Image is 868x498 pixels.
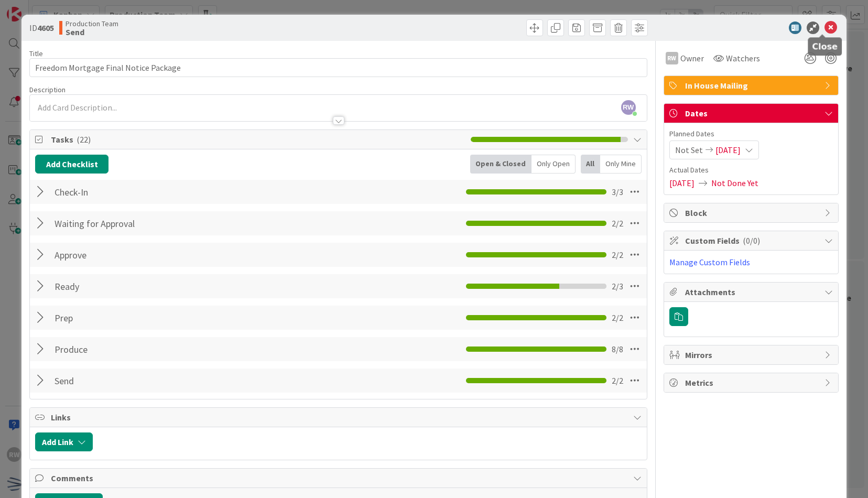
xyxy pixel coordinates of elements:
span: Mirrors [685,349,819,361]
span: Dates [685,107,819,120]
span: Custom Fields [685,234,819,247]
span: Production Team [66,19,118,28]
input: Add Checklist... [51,340,287,359]
span: 2 / 2 [612,374,623,387]
input: Add Checklist... [51,277,287,296]
span: Block [685,207,819,219]
b: Send [66,28,118,36]
span: Tasks [51,133,465,146]
span: RW [621,100,636,115]
div: Only Open [531,155,576,174]
span: 2 / 2 [612,311,623,324]
span: ID [29,21,54,34]
span: Metrics [685,376,819,389]
div: Open & Closed [470,155,531,174]
span: ( 22 ) [77,134,91,145]
span: Planned Dates [669,128,833,139]
span: 2 / 2 [612,248,623,261]
input: Add Checklist... [51,308,287,327]
div: All [581,155,600,174]
span: 2 / 3 [612,280,623,293]
span: Watchers [726,52,760,64]
div: Only Mine [600,155,642,174]
a: Manage Custom Fields [669,257,750,267]
input: Add Checklist... [51,245,287,264]
span: Links [51,411,627,424]
span: In House Mailing [685,79,819,92]
span: 8 / 8 [612,343,623,355]
input: type card name here... [29,58,647,77]
input: Add Checklist... [51,214,287,233]
span: Owner [680,52,704,64]
label: Title [29,49,43,58]
input: Add Checklist... [51,371,287,390]
span: ( 0/0 ) [743,235,760,246]
span: Actual Dates [669,165,833,176]
span: 2 / 2 [612,217,623,230]
span: 3 / 3 [612,186,623,198]
button: Add Checklist [35,155,108,174]
span: Not Done Yet [711,177,758,189]
span: [DATE] [715,144,741,156]
span: [DATE] [669,177,695,189]
b: 4605 [37,23,54,33]
span: Comments [51,472,627,484]
button: Add Link [35,432,93,451]
div: RW [666,52,678,64]
input: Add Checklist... [51,182,287,201]
span: Attachments [685,286,819,298]
h5: Close [812,41,838,51]
span: Not Set [675,144,703,156]
span: Description [29,85,66,94]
